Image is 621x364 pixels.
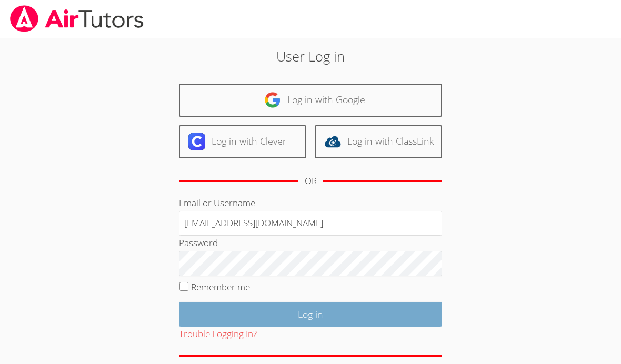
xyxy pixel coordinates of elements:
[188,133,205,150] img: clever-logo-6eab21bc6e7a338710f1a6ff85c0baf02591cd810cc4098c63d3a4b26e2feb20.svg
[143,46,478,66] h2: User Log in
[179,84,442,117] a: Log in with Google
[179,237,218,249] label: Password
[9,5,145,32] img: airtutors_banner-c4298cdbf04f3fff15de1276eac7730deb9818008684d7c2e4769d2f7ddbe033.png
[179,197,255,209] label: Email or Username
[264,92,281,108] img: google-logo-50288ca7cdecda66e5e0955fdab243c47b7ad437acaf1139b6f446037453330a.svg
[179,302,442,327] input: Log in
[179,327,257,342] button: Trouble Logging In?
[315,125,442,158] a: Log in with ClassLink
[191,281,250,293] label: Remember me
[305,174,317,189] div: OR
[179,125,306,158] a: Log in with Clever
[324,133,341,150] img: classlink-logo-d6bb404cc1216ec64c9a2012d9dc4662098be43eaf13dc465df04b49fa7ab582.svg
